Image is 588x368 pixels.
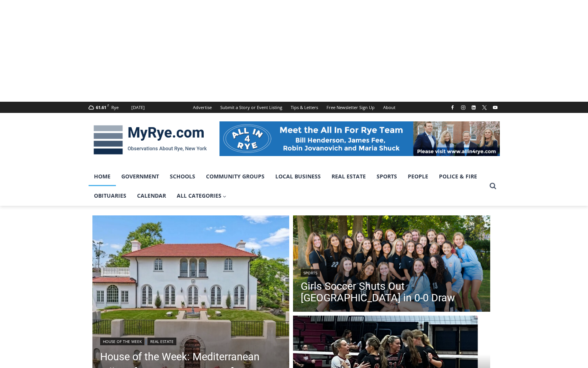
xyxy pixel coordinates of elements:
[326,167,371,186] a: Real Estate
[189,102,216,113] a: Advertise
[301,269,320,277] a: Sports
[379,102,400,113] a: About
[189,102,400,113] nav: Secondary Navigation
[301,281,482,304] a: Girls Soccer Shuts Out [GEOGRAPHIC_DATA] in 0-0 Draw
[480,103,489,112] a: X
[96,104,106,110] span: 61.61
[132,186,171,205] a: Calendar
[434,167,482,186] a: Police & Fire
[286,102,322,113] a: Tips & Letters
[448,103,457,112] a: Facebook
[116,167,164,186] a: Government
[371,167,402,186] a: Sports
[89,167,486,206] nav: Primary Navigation
[459,103,468,112] a: Instagram
[164,167,201,186] a: Schools
[486,179,500,193] button: View Search Form
[100,336,282,345] div: |
[177,192,227,200] span: All Categories
[293,215,490,314] img: (PHOTO: The Rye Girls Soccer team after their 0-0 draw vs. Eastchester on September 9, 2025. Cont...
[89,167,116,186] a: Home
[171,186,232,205] a: All Categories
[469,103,478,112] a: Linkedin
[322,102,379,113] a: Free Newsletter Sign Up
[111,104,119,111] div: Rye
[107,103,109,108] span: F
[147,338,176,345] a: Real Estate
[219,121,500,156] img: All in for Rye
[201,167,270,186] a: Community Groups
[131,104,145,111] div: [DATE]
[100,338,144,345] a: House of the Week
[216,102,286,113] a: Submit a Story or Event Listing
[293,215,490,314] a: Read More Girls Soccer Shuts Out Eastchester in 0-0 Draw
[89,186,132,205] a: Obituaries
[89,120,212,160] img: MyRye.com
[402,167,434,186] a: People
[491,103,500,112] a: YouTube
[270,167,326,186] a: Local Business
